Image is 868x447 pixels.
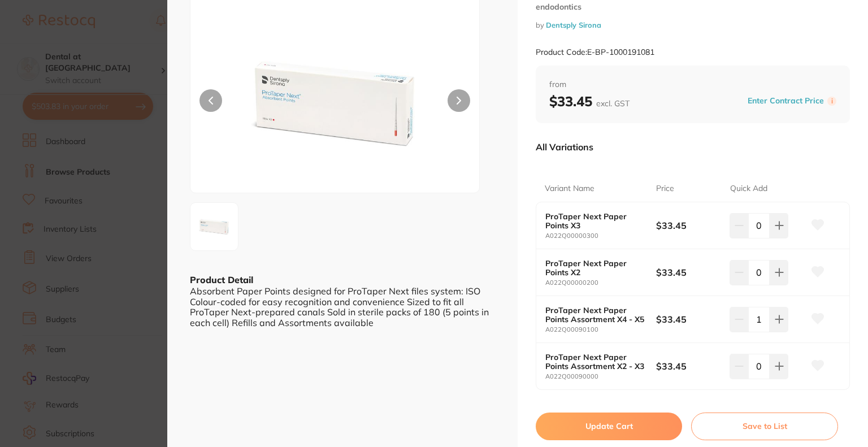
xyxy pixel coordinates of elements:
img: cGc [194,206,235,247]
b: $33.45 [656,313,722,326]
button: Save to List [691,413,838,440]
b: ProTaper Next Paper Points Assortment X2 - X3 [545,353,645,371]
small: A022Q00090000 [545,373,656,380]
b: $33.45 [656,360,722,372]
small: A022Q00000300 [545,232,656,240]
b: ProTaper Next Paper Points Assortment X4 - X5 [545,306,645,324]
b: ProTaper Next Paper Points X2 [545,259,645,277]
b: Product Detail [190,274,253,285]
small: A022Q00090100 [545,326,656,333]
span: from [549,79,836,90]
b: ProTaper Next Paper Points X3 [545,212,645,230]
p: Variant Name [545,183,594,194]
label: i [827,97,836,106]
small: Product Code: E-BP-1000191081 [536,47,654,57]
p: All Variations [536,141,593,153]
button: Update Cart [536,413,682,440]
b: $33.45 [656,219,722,232]
p: Quick Add [730,183,767,194]
p: Price [656,183,674,194]
button: Enter Contract Price [744,96,827,106]
a: Dentsply Sirona [546,20,601,29]
small: A022Q00000200 [545,279,656,287]
small: by [536,21,850,29]
small: endodontics [536,2,850,12]
b: $33.45 [656,266,722,279]
span: excl. GST [596,98,630,109]
b: $33.45 [549,93,630,110]
img: cGc [248,14,422,193]
div: Absorbent Paper Points designed for ProTaper Next files system: ISO Colour-coded for easy recogni... [190,286,495,328]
